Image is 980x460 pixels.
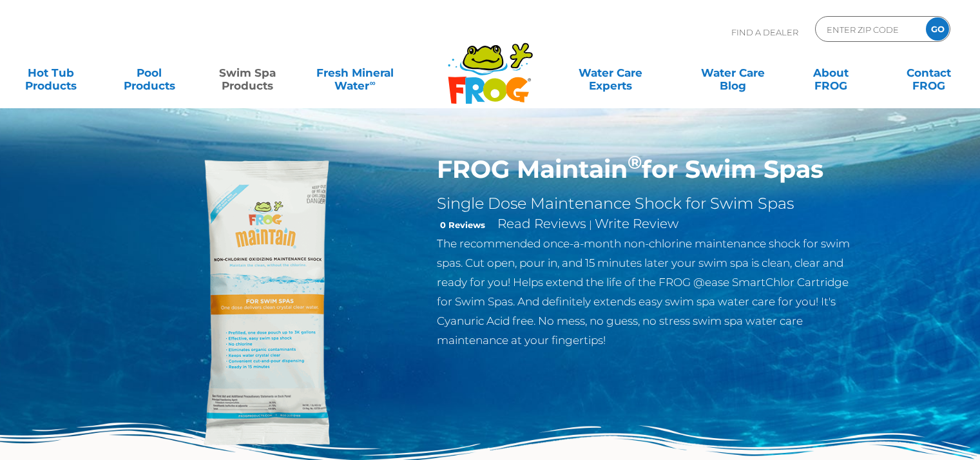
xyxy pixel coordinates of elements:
h1: FROG Maintain for Swim Spas [437,155,858,184]
a: Swim SpaProducts [209,60,285,86]
a: Read Reviews [497,216,586,231]
sup: ® [628,151,642,173]
a: Hot TubProducts [13,60,89,86]
span: | [589,218,592,231]
strong: 0 Reviews [440,220,485,230]
a: Water CareBlog [695,60,771,86]
input: GO [926,17,949,41]
sup: ∞ [369,78,375,88]
a: ContactFROG [891,60,967,86]
img: Frog Products Logo [441,26,540,104]
a: AboutFROG [793,60,869,86]
img: ss-maintain-hero.png [123,155,418,450]
h2: Single Dose Maintenance Shock for Swim Spas [437,194,858,213]
a: Water CareExperts [548,60,673,86]
p: The recommended once-a-month non-chlorine maintenance shock for swim spas. Cut open, pour in, and... [437,234,858,350]
a: Fresh MineralWater∞ [307,60,403,86]
a: PoolProducts [111,60,187,86]
a: Write Review [595,216,678,231]
p: Find A Dealer [731,16,798,48]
